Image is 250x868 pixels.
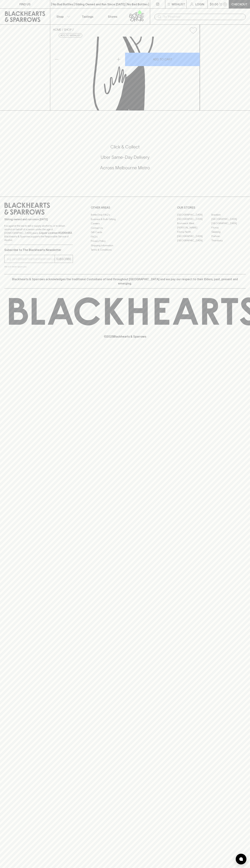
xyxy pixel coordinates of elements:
[4,154,246,160] h5: Uber Same-Day Delivery
[211,213,246,217] a: Braddon
[4,130,246,189] div: Call to action block
[210,2,218,6] p: $0.00
[153,57,172,61] p: ADD TO CART
[50,9,75,24] button: Shop
[4,144,246,150] h5: Click & Collect
[75,9,100,24] a: Tastings
[39,231,72,234] strong: Liquor License #32064953
[172,2,185,6] p: Wishlist
[4,218,73,221] p: Sibling owned and run since [DATE]
[4,165,246,171] h5: Across Melbourne Metro
[91,205,159,210] p: OTHER AREAS
[4,248,73,252] p: Subscribe to The Blackhearts Newsletter
[211,234,246,238] a: Prahran
[91,213,159,217] a: Bottle Drop FAQ's
[177,205,246,210] p: OUR STORES
[108,14,117,19] p: Stores
[224,3,226,5] p: 0
[64,28,72,31] a: SHOP
[91,230,159,235] a: Gift Cards
[177,217,211,221] a: [GEOGRAPHIC_DATA]
[231,2,247,6] p: Checkout
[4,224,73,242] p: It is against the law to sell or supply alcohol to, or to obtain alcohol on behalf of a person un...
[7,256,55,262] input: e.g. jane@blackheartsandsparrows.com.au
[19,2,31,6] p: FIND US
[91,226,159,230] a: Contact Us
[82,14,93,19] p: Tastings
[177,213,211,217] a: [GEOGRAPHIC_DATA]
[177,221,211,225] a: Brunswick West
[100,9,125,24] a: Stores
[56,257,71,261] p: SUBSCRIBE
[211,217,246,221] a: [GEOGRAPHIC_DATA]
[4,265,73,268] p: We will never spam you
[125,53,200,66] button: ADD TO CART
[53,28,61,31] a: HOME
[177,238,211,243] a: [GEOGRAPHIC_DATA]
[91,239,159,243] a: Privacy Policy
[177,230,211,234] a: Fitzroy North
[91,248,159,252] a: Terms & Conditions
[7,277,243,286] p: Blackhearts & Sparrows acknowledges the traditional Custodians of land throughout [GEOGRAPHIC_DAT...
[211,221,246,225] a: [GEOGRAPHIC_DATA]
[239,857,243,861] img: bubble-icon
[188,26,198,35] button: Add to wishlist
[56,14,64,19] p: Shop
[55,255,73,263] button: SUBSCRIBE
[177,225,211,230] a: [PERSON_NAME]
[211,225,246,230] a: Fitzroy
[91,221,159,226] a: Careers
[163,14,243,20] input: Try "Pinot noir"
[91,235,159,239] a: FAQ's
[91,243,159,248] a: Shipping Information
[211,230,246,234] a: Geelong
[91,217,159,221] a: Business & Bulk Gifting
[177,234,211,238] a: [GEOGRAPHIC_DATA]
[211,238,246,243] a: Thornbury
[50,37,200,110] img: Boatrocker Black Forest Jet Imperial Stout 330ml
[195,2,204,6] p: Login
[59,33,82,38] button: Add to wishlist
